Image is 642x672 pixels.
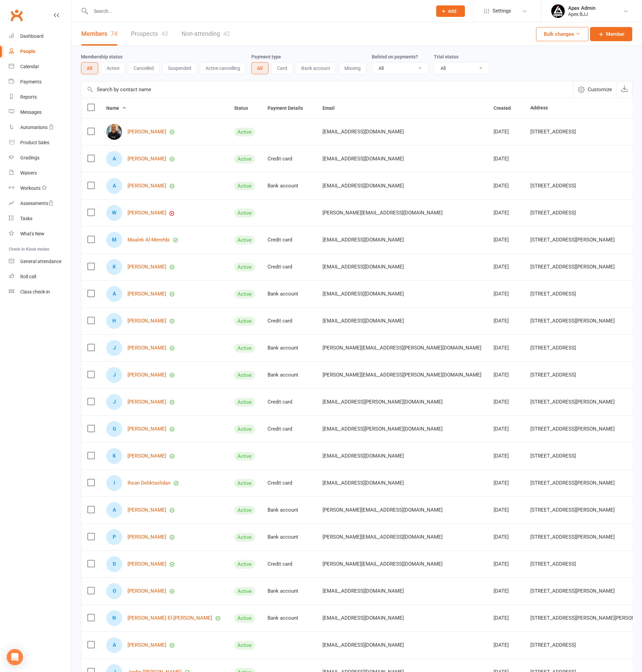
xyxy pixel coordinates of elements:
[323,125,404,138] span: [EMAIL_ADDRESS][DOMAIN_NAME]
[268,264,310,270] div: Credit card
[234,290,255,299] div: Active
[323,233,404,246] span: [EMAIL_ADDRESS][DOMAIN_NAME]
[106,421,122,437] div: George
[20,109,41,115] div: Messages
[128,534,166,540] a: [PERSON_NAME]
[323,287,404,300] span: [EMAIL_ADDRESS][DOMAIN_NAME]
[200,62,246,74] button: Active cancelling
[106,151,122,167] div: Abid
[89,6,427,16] input: Search...
[268,480,310,486] div: Credit card
[234,398,255,407] div: Active
[106,313,122,329] div: Husny
[20,289,50,294] div: Class check-in
[323,639,404,651] span: [EMAIL_ADDRESS][DOMAIN_NAME]
[268,291,310,297] div: Bank account
[20,170,37,176] div: Waivers
[106,610,122,626] div: Noah
[234,533,255,542] div: Active
[128,372,166,378] a: [PERSON_NAME]
[606,30,624,38] span: Member
[234,506,255,515] div: Active
[128,507,166,513] a: [PERSON_NAME]
[128,62,160,74] button: Cancelled
[323,314,404,327] span: [EMAIL_ADDRESS][DOMAIN_NAME]
[9,181,71,196] a: Workouts
[9,165,71,181] a: Waivers
[234,105,255,111] span: Status
[494,615,518,621] div: [DATE]
[161,30,168,37] div: 43
[128,588,166,594] a: [PERSON_NAME]
[323,449,404,462] span: [EMAIL_ADDRESS][DOMAIN_NAME]
[494,104,518,112] button: Created
[111,30,117,37] div: 74
[323,179,404,192] span: [EMAIL_ADDRESS][DOMAIN_NAME]
[494,426,518,432] div: [DATE]
[9,89,71,105] a: Reports
[20,64,39,69] div: Calendar
[128,399,166,405] a: [PERSON_NAME]
[251,54,281,59] label: Payment type
[20,79,41,84] div: Payments
[536,27,588,41] button: Bulk changes
[106,105,127,111] span: Name
[323,104,342,112] button: Email
[9,29,71,44] a: Dashboard
[271,62,293,74] button: Card
[9,211,71,226] a: Tasks
[323,260,404,273] span: [EMAIL_ADDRESS][DOMAIN_NAME]
[323,206,443,219] span: [PERSON_NAME][EMAIL_ADDRESS][DOMAIN_NAME]
[268,183,310,189] div: Bank account
[494,183,518,189] div: [DATE]
[81,22,117,46] a: Members74
[106,394,122,410] div: Jordyn
[20,33,44,39] div: Dashboard
[268,588,310,594] div: Bank account
[106,340,122,356] div: James Angelo
[234,560,255,569] div: Active
[128,426,166,432] a: [PERSON_NAME]
[106,367,122,383] div: Julius Joseph
[573,81,616,98] button: Customize
[234,128,255,136] div: Active
[106,259,122,275] div: Kareem
[234,614,255,623] div: Active
[8,7,25,24] a: Clubworx
[128,183,166,189] a: [PERSON_NAME]
[494,480,518,486] div: [DATE]
[268,426,310,432] div: Credit card
[106,583,122,599] div: Omar
[323,105,342,111] span: Email
[323,476,404,489] span: [EMAIL_ADDRESS][DOMAIN_NAME]
[323,341,481,354] span: [PERSON_NAME][EMAIL_ADDRESS][PERSON_NAME][DOMAIN_NAME]
[588,85,612,94] span: Customize
[372,54,418,59] label: Behind on payments?
[162,62,197,74] button: Suspended
[20,216,32,221] div: Tasks
[268,237,310,243] div: Credit card
[106,448,122,464] div: Kane
[494,453,518,459] div: [DATE]
[234,587,255,596] div: Active
[323,612,404,624] span: [EMAIL_ADDRESS][DOMAIN_NAME]
[268,534,310,540] div: Bank account
[568,11,595,17] div: Apex BJJ
[128,237,170,243] a: Maalek Al-Merehbi
[268,399,310,405] div: Credit card
[9,226,71,241] a: What's New
[493,3,511,19] span: Settings
[494,318,518,324] div: [DATE]
[20,259,61,264] div: General attendance
[128,615,212,621] a: [PERSON_NAME] El-[PERSON_NAME]
[494,588,518,594] div: [DATE]
[323,558,443,570] span: [PERSON_NAME][EMAIL_ADDRESS][DOMAIN_NAME]
[494,561,518,567] div: [DATE]
[448,8,456,14] span: Add
[323,531,443,543] span: [PERSON_NAME][EMAIL_ADDRESS][DOMAIN_NAME]
[296,62,336,74] button: Bank account
[20,274,36,279] div: Roll call
[268,105,310,111] span: Payment Details
[323,503,443,516] span: [PERSON_NAME][EMAIL_ADDRESS][DOMAIN_NAME]
[268,615,310,621] div: Bank account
